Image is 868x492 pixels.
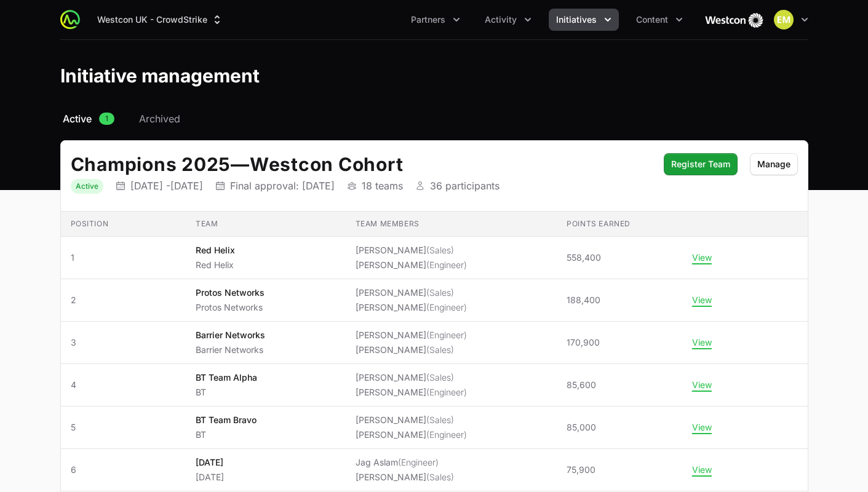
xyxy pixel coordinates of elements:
p: BT Team Alpha [196,371,257,384]
th: Position [61,212,186,237]
span: Content [636,14,668,26]
p: [DATE] [196,471,224,483]
th: Team members [346,212,557,237]
span: 85,600 [567,379,596,391]
button: View [692,337,712,348]
p: Protos Networks [196,301,265,314]
li: [PERSON_NAME] [356,301,467,314]
span: Archived [139,111,180,126]
li: [PERSON_NAME] [356,429,467,441]
li: [PERSON_NAME] [356,329,467,341]
button: View [692,295,712,306]
button: Content [629,9,690,31]
span: (Sales) [426,287,454,298]
span: (Engineer) [426,302,467,312]
span: (Sales) [426,372,454,383]
span: 75,900 [567,464,595,476]
img: Westcon UK [705,7,764,32]
span: 188,400 [567,294,600,306]
p: 36 participants [430,180,500,192]
a: Active1 [60,111,117,126]
p: Protos Networks [196,287,265,299]
span: Active [63,111,92,126]
button: Westcon UK - CrowdStrike [90,9,231,31]
span: (Sales) [426,245,454,255]
nav: Initiative activity log navigation [60,111,808,126]
p: BT [196,386,257,399]
th: Team [186,212,346,237]
span: 2 [71,294,177,306]
img: Eric Mingus [774,10,794,30]
p: Red Helix [196,259,235,271]
p: [DATE] - [DATE] [130,180,203,192]
span: (Sales) [426,472,454,482]
span: Activity [485,14,517,26]
div: Content menu [629,9,690,31]
span: (Engineer) [426,429,467,440]
button: Register Team [664,153,738,175]
span: (Sales) [426,415,454,425]
button: View [692,252,712,263]
p: Red Helix [196,244,235,256]
span: 170,900 [567,336,600,349]
p: Final approval: [DATE] [230,180,335,192]
span: 1 [99,113,114,125]
span: (Engineer) [426,330,467,340]
button: Manage [750,153,798,175]
span: 6 [71,464,177,476]
li: [PERSON_NAME] [356,287,467,299]
span: Register Team [671,157,730,172]
div: Initiatives menu [549,9,619,31]
li: [PERSON_NAME] [356,414,467,426]
div: Activity menu [477,9,539,31]
span: (Engineer) [426,387,467,397]
li: [PERSON_NAME] [356,471,454,483]
span: (Sales) [426,344,454,355]
button: View [692,379,712,391]
span: Partners [411,14,445,26]
button: Partners [404,9,468,31]
span: 3 [71,336,177,349]
p: [DATE] [196,456,224,469]
span: Manage [757,157,790,172]
span: 4 [71,379,177,391]
span: 5 [71,421,177,434]
button: Initiatives [549,9,619,31]
span: (Engineer) [426,260,467,270]
button: View [692,422,712,433]
div: Partners menu [404,9,468,31]
p: Barrier Networks [196,344,265,356]
img: ActivitySource [60,10,80,30]
h1: Initiative management [60,65,260,87]
span: 1 [71,252,177,264]
div: Main navigation [80,9,690,31]
li: [PERSON_NAME] [356,371,467,384]
button: Activity [477,9,539,31]
span: — [231,153,250,175]
th: Points earned [557,212,682,237]
a: Archived [137,111,183,126]
li: [PERSON_NAME] [356,344,467,356]
p: Barrier Networks [196,329,265,341]
span: 85,000 [567,421,596,434]
li: Jag Aslam [356,456,454,469]
li: [PERSON_NAME] [356,259,467,271]
li: [PERSON_NAME] [356,386,467,399]
li: [PERSON_NAME] [356,244,467,256]
p: 18 teams [362,180,403,192]
span: (Engineer) [398,457,439,467]
div: Supplier switch menu [90,9,231,31]
h2: Champions 2025 Westcon Cohort [71,153,651,175]
p: BT Team Bravo [196,414,257,426]
button: View [692,464,712,475]
span: Initiatives [556,14,597,26]
span: 558,400 [567,252,601,264]
p: BT [196,429,257,441]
